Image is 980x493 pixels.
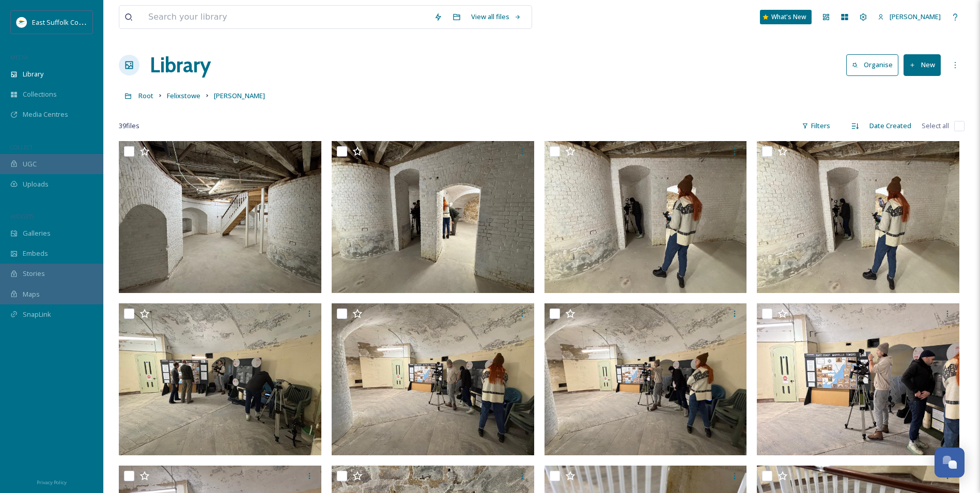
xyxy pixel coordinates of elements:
[332,141,534,293] img: IMG_Martello - credit Darren Kirby (8).jpg
[10,212,34,220] span: WIDGETS
[332,303,534,455] img: IMG_Martello - credit Darren Kirby (38).jpg
[32,17,93,27] span: East Suffolk Council
[890,12,941,21] span: [PERSON_NAME]
[119,121,139,131] span: 39 file s
[214,89,265,102] a: [PERSON_NAME]
[873,7,946,27] a: [PERSON_NAME]
[138,91,153,100] span: Root
[904,54,941,75] button: New
[138,89,153,102] a: Root
[37,479,67,486] span: Privacy Policy
[167,91,200,100] span: Felixstowe
[143,6,429,28] input: Search your library
[23,69,43,79] span: Library
[922,121,949,131] span: Select all
[214,91,265,100] span: [PERSON_NAME]
[864,116,916,136] div: Date Created
[545,141,747,293] img: IMG_Martello - credit Darren Kirby (7).jpg
[545,303,747,455] img: IMG_Martello - credit Darren Kirby (36).jpg
[757,141,959,293] img: IMG_Martello - credit Darren Kirby (16).jpg
[23,159,37,169] span: UGC
[760,10,812,24] a: What's New
[119,141,321,293] img: IMG_Martello - credit Darren Kirby (35).jpg
[10,143,33,151] span: COLLECT
[846,54,904,75] a: Organise
[23,289,40,299] span: Maps
[167,89,200,102] a: Felixstowe
[23,310,51,319] span: SnapLink
[23,228,51,238] span: Galleries
[23,269,45,279] span: Stories
[150,50,211,81] a: Library
[935,448,965,477] button: Open Chat
[23,89,57,99] span: Collections
[846,54,898,75] button: Organise
[23,110,68,119] span: Media Centres
[119,303,321,455] img: IMG_Martello - credit Darren Kirby (6).jpg
[757,303,959,455] img: IMG_Martello - credit Darren Kirby.jpg
[10,53,28,61] span: MEDIA
[797,116,835,136] div: Filters
[37,475,67,488] a: Privacy Policy
[466,7,526,27] a: View all files
[17,17,27,27] img: ESC%20Logo.png
[23,179,49,189] span: Uploads
[23,249,48,258] span: Embeds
